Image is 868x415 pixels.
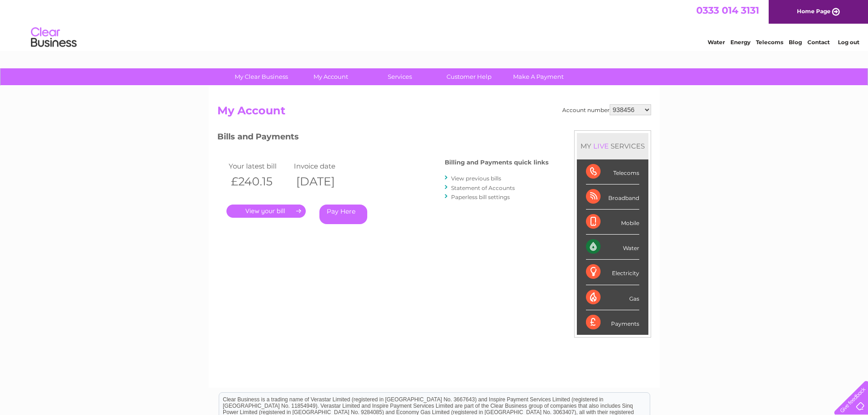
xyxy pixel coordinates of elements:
[577,133,648,159] div: MY SERVICES
[319,205,367,224] a: Pay Here
[224,68,299,85] a: My Clear Business
[730,39,750,46] a: Energy
[708,39,725,46] a: Water
[219,5,650,44] div: Clear Business is a trading name of Verastar Limited (registered in [GEOGRAPHIC_DATA] No. 3667643...
[292,160,357,172] td: Invoice date
[292,172,357,191] th: [DATE]
[591,142,611,150] div: LIVE
[586,159,639,184] div: Telecoms
[451,175,501,182] a: View previous bills
[586,285,639,310] div: Gas
[362,68,437,85] a: Services
[451,184,515,191] a: Statement of Accounts
[838,39,859,46] a: Log out
[756,39,783,46] a: Telecoms
[217,130,549,146] h3: Bills and Payments
[226,160,292,172] td: Your latest bill
[226,172,292,191] th: £240.15
[586,235,639,260] div: Water
[789,39,802,46] a: Blog
[562,104,651,115] div: Account number
[226,205,306,218] a: .
[293,68,368,85] a: My Account
[501,68,576,85] a: Make A Payment
[586,260,639,285] div: Electricity
[31,24,77,51] img: logo.png
[445,159,549,166] h4: Billing and Payments quick links
[586,210,639,235] div: Mobile
[451,194,510,200] a: Paperless bill settings
[696,5,759,16] a: 0333 014 3131
[586,184,639,210] div: Broadband
[217,104,651,122] h2: My Account
[586,310,639,335] div: Payments
[807,39,830,46] a: Contact
[431,68,507,85] a: Customer Help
